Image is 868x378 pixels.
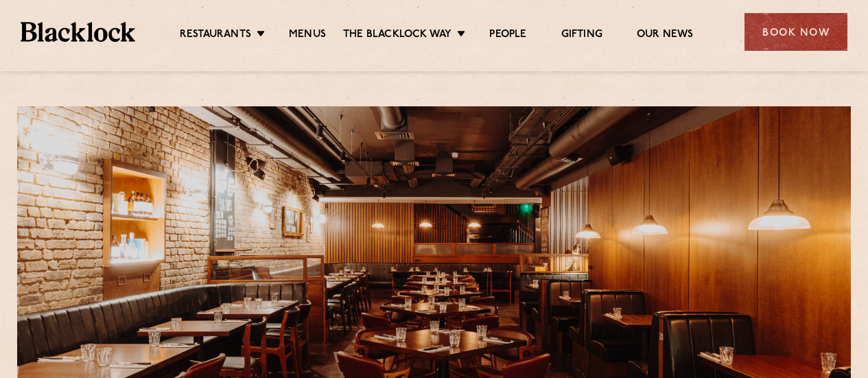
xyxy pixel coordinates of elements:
[561,28,602,43] a: Gifting
[180,28,251,43] a: Restaurants
[343,28,451,43] a: The Blacklock Way
[744,13,847,51] div: Book Now
[289,28,326,43] a: Menus
[637,28,694,43] a: Our News
[21,22,135,41] img: BL_Textured_Logo-footer-cropped.svg
[489,28,526,43] a: People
